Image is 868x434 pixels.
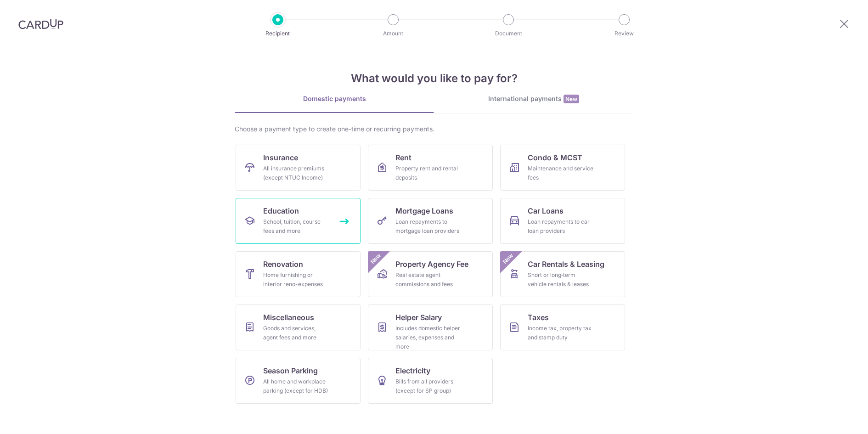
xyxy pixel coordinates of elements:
[528,259,604,270] span: Car Rentals & Leasing
[359,29,427,38] p: Amount
[395,365,430,376] span: Electricity
[395,152,411,163] span: Rent
[368,251,493,297] a: Property Agency FeeReal estate agent commissions and feesNew
[500,198,625,244] a: Car LoansLoan repayments to car loan providers
[395,259,468,270] span: Property Agency Fee
[235,70,633,87] h4: What would you like to pay for?
[395,217,462,236] div: Loan repayments to mortgage loan providers
[395,271,462,289] div: Real estate agent commissions and fees
[236,304,361,350] a: MiscellaneousGoods and services, agent fees and more
[263,217,329,236] div: School, tuition, course fees and more
[500,145,625,191] a: Condo & MCSTMaintenance and service fees
[236,251,361,297] a: RenovationHome furnishing or interior reno-expenses
[244,29,312,38] p: Recipient
[236,145,361,191] a: InsuranceAll insurance premiums (except NTUC Income)
[263,152,298,163] span: Insurance
[263,271,329,289] div: Home furnishing or interior reno-expenses
[564,95,579,103] span: New
[368,198,493,244] a: Mortgage LoansLoan repayments to mortgage loan providers
[368,145,493,191] a: RentProperty rent and rental deposits
[235,94,434,103] div: Domestic payments
[263,365,318,376] span: Season Parking
[434,94,633,104] div: International payments
[263,164,329,182] div: All insurance premiums (except NTUC Income)
[263,205,299,216] span: Education
[236,358,361,404] a: Season ParkingAll home and workplace parking (except for HDB)
[528,217,594,236] div: Loan repayments to car loan providers
[528,271,594,289] div: Short or long‑term vehicle rentals & leases
[263,312,314,323] span: Miscellaneous
[395,164,462,182] div: Property rent and rental deposits
[368,304,493,350] a: Helper SalaryIncludes domestic helper salaries, expenses and more
[528,152,582,163] span: Condo & MCST
[263,259,303,270] span: Renovation
[395,324,462,351] div: Includes domestic helper salaries, expenses and more
[528,205,564,216] span: Car Loans
[528,324,594,342] div: Income tax, property tax and stamp duty
[395,205,453,216] span: Mortgage Loans
[395,312,442,323] span: Helper Salary
[590,29,658,38] p: Review
[18,18,63,29] img: CardUp
[368,251,383,266] span: New
[528,312,549,323] span: Taxes
[474,29,542,38] p: Document
[236,198,361,244] a: EducationSchool, tuition, course fees and more
[500,251,625,297] a: Car Rentals & LeasingShort or long‑term vehicle rentals & leasesNew
[528,164,594,182] div: Maintenance and service fees
[235,124,633,134] div: Choose a payment type to create one-time or recurring payments.
[395,377,462,395] div: Bills from all providers (except for SP group)
[500,304,625,350] a: TaxesIncome tax, property tax and stamp duty
[368,358,493,404] a: ElectricityBills from all providers (except for SP group)
[263,377,329,395] div: All home and workplace parking (except for HDB)
[263,324,329,342] div: Goods and services, agent fees and more
[501,251,516,266] span: New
